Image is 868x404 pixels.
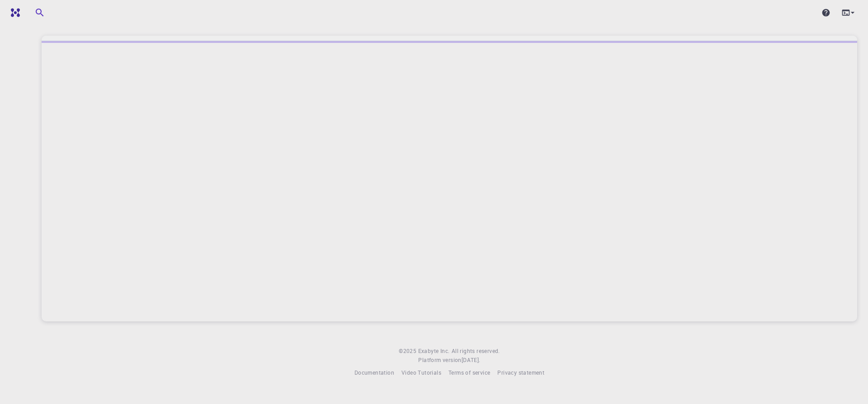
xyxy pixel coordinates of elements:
[399,347,418,356] span: © 2025
[418,347,450,354] span: Exabyte Inc.
[452,347,500,356] span: All rights reserved.
[497,368,544,377] a: Privacy statement
[462,356,481,363] span: [DATE] .
[418,356,461,365] span: Platform version
[401,369,441,376] span: Video Tutorials
[354,369,394,376] span: Documentation
[462,356,481,365] a: [DATE].
[418,347,450,356] a: Exabyte Inc.
[401,368,441,377] a: Video Tutorials
[7,8,20,17] img: logo
[448,369,490,376] span: Terms of service
[448,368,490,377] a: Terms of service
[497,369,544,376] span: Privacy statement
[354,368,394,377] a: Documentation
